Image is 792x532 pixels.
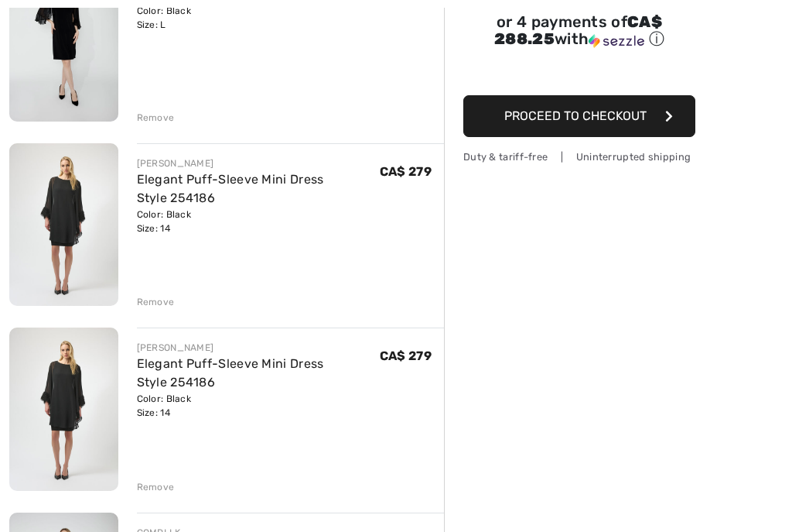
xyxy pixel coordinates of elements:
[463,55,695,90] iframe: PayPal-paypal
[463,95,695,137] button: Proceed to Checkout
[463,15,695,50] div: or 4 payments of with
[9,143,118,306] img: Elegant Puff-Sleeve Mini Dress Style 254186
[137,111,175,125] div: Remove
[137,4,352,32] div: Color: Black Size: L
[504,108,647,123] span: Proceed to Checkout
[137,480,175,494] div: Remove
[463,15,695,55] div: or 4 payments ofCA$ 288.25withSezzle Click to learn more about Sezzle
[589,34,644,48] img: Sezzle
[137,341,380,355] div: [PERSON_NAME]
[494,12,662,48] span: CA$ 288.25
[380,164,432,179] span: CA$ 279
[137,356,324,390] a: Elegant Puff-Sleeve Mini Dress Style 254186
[380,348,432,363] span: CA$ 279
[137,156,380,170] div: [PERSON_NAME]
[463,149,695,164] div: Duty & tariff-free | Uninterrupted shipping
[137,295,175,309] div: Remove
[137,208,380,235] div: Color: Black Size: 14
[9,328,118,490] img: Elegant Puff-Sleeve Mini Dress Style 254186
[137,172,324,205] a: Elegant Puff-Sleeve Mini Dress Style 254186
[137,392,380,420] div: Color: Black Size: 14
